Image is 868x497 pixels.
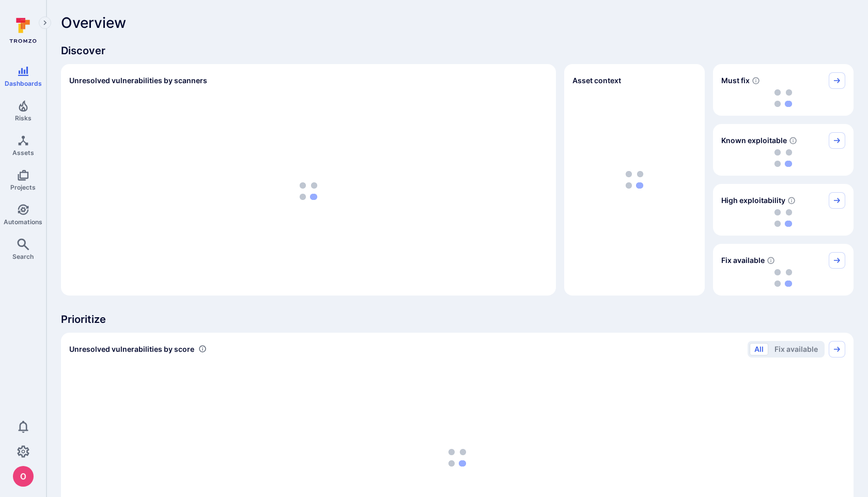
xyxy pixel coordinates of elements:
span: High exploitability [721,195,785,206]
svg: Vulnerabilities with fix available [767,256,775,265]
span: Fix available [721,255,765,266]
img: Loading... [774,209,792,227]
div: loading spinner [721,209,845,227]
span: Prioritize [61,312,854,327]
img: Loading... [300,182,317,200]
span: Discover [61,43,854,58]
div: Known exploitable [713,124,854,176]
button: All [750,343,768,355]
span: Dashboards [5,80,42,87]
h2: Unresolved vulnerabilities by scanners [69,75,207,86]
div: loading spinner [721,149,845,167]
img: Loading... [774,89,792,107]
div: Number of vulnerabilities in status 'Open' 'Triaged' and 'In process' grouped by score [198,344,207,354]
div: High exploitability [713,184,854,236]
img: ACg8ocJcCe-YbLxGm5tc0PuNRxmgP8aEm0RBXn6duO8aeMVK9zjHhw=s96-c [13,466,34,487]
span: Assets [12,149,34,157]
span: Unresolved vulnerabilities by score [69,344,194,354]
span: Known exploitable [721,135,787,146]
span: Overview [61,14,126,31]
svg: Risk score >=40 , missed SLA [752,76,760,85]
div: loading spinner [721,89,845,107]
div: loading spinner [721,269,845,287]
span: Search [12,253,34,260]
div: Must fix [713,64,854,116]
span: Projects [10,183,36,191]
svg: Confirmed exploitable by KEV [789,136,797,145]
div: oleg malkov [13,466,34,487]
div: loading spinner [69,95,548,287]
span: Risks [15,114,32,122]
i: Expand navigation menu [41,19,49,27]
span: Automations [4,218,42,226]
svg: EPSS score ≥ 0.7 [787,196,796,205]
button: Expand navigation menu [39,17,51,29]
span: Must fix [721,75,750,86]
img: Loading... [448,449,466,467]
img: Loading... [774,149,792,167]
div: Fix available [713,244,854,296]
button: Fix available [770,343,823,355]
span: Asset context [572,75,621,86]
img: Loading... [774,269,792,287]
